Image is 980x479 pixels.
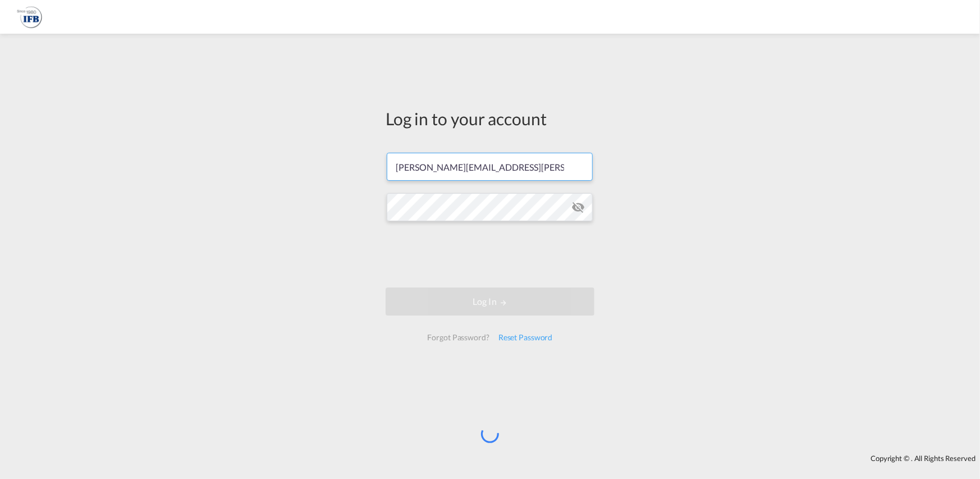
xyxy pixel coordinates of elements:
[386,288,594,316] button: LOGIN
[494,327,557,348] div: Reset Password
[571,200,585,214] md-icon: icon-eye-off
[423,327,493,348] div: Forgot Password?
[386,107,594,130] div: Log in to your account
[405,232,575,276] iframe: reCAPTCHA
[387,153,593,181] input: Enter email/phone number
[17,4,42,30] img: b628ab10256c11eeb52753acbc15d091.png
